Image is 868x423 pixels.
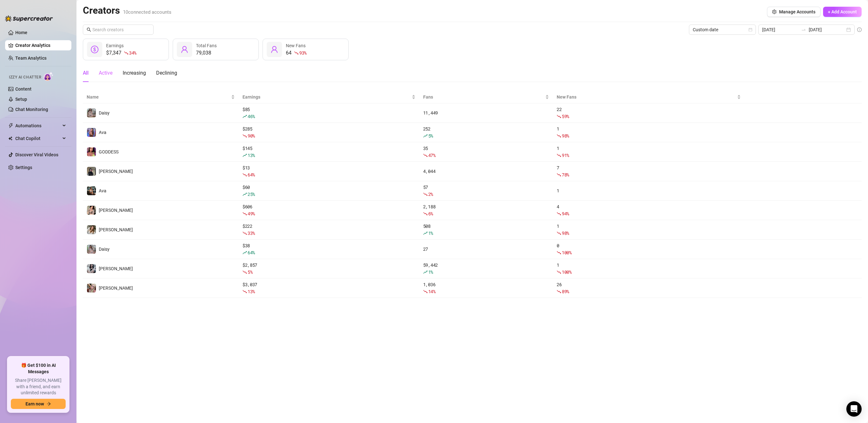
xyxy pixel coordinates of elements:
span: [PERSON_NAME] [99,208,133,213]
div: Increasing [123,69,146,77]
div: Declining [156,69,177,77]
span: fall [242,270,247,274]
div: 1 [557,125,741,139]
button: Manage Accounts [767,7,821,17]
div: 26 [557,281,741,295]
span: Ava [99,188,106,193]
span: dollar-circle [91,46,98,53]
span: [PERSON_NAME] [99,266,133,271]
span: fall [124,51,128,55]
div: 11,449 [423,109,549,116]
span: [PERSON_NAME] [99,227,133,232]
span: 100 % [562,249,572,256]
span: user [271,46,278,53]
div: 252 [423,125,549,139]
div: 0 [557,242,741,256]
a: Home [15,30,27,35]
div: $ 222 [242,223,416,237]
img: Ava [87,128,96,137]
div: 35 [423,145,549,159]
span: + Add Account [828,9,857,14]
span: GODDESS [99,149,119,154]
div: Active [99,69,112,77]
div: $ 3,037 [242,281,416,295]
span: 34 % [129,50,136,56]
div: 2,188 [423,203,549,217]
img: Anna [87,167,96,176]
span: 46 % [248,113,255,119]
span: 100 % [562,269,572,275]
span: fall [557,211,561,216]
span: to [801,27,806,32]
div: 79,038 [196,49,217,57]
span: rise [242,250,247,255]
span: fall [557,134,561,138]
span: fall [294,51,299,55]
span: rise [242,153,247,158]
span: 1 % [428,230,433,236]
a: Settings [15,165,32,170]
div: 59,442 [423,262,549,276]
span: fall [557,153,561,158]
div: $ 285 [242,125,416,139]
span: Daisy [99,110,110,115]
a: Chat Monitoring [15,107,48,112]
span: rise [423,270,428,274]
span: thunderbolt [8,123,13,128]
span: setting [772,10,777,14]
span: 13 % [248,152,255,158]
span: Fans [423,93,544,100]
span: info-circle [857,27,862,32]
img: Anna [87,284,96,293]
span: search [87,27,91,32]
span: Earnings [106,43,124,48]
span: 25 % [248,191,255,197]
div: All [83,69,89,77]
span: 6 % [428,211,433,217]
span: calendar [749,28,752,32]
div: 64 [286,49,307,57]
span: 13 % [248,288,255,294]
span: Izzy AI Chatter [9,74,41,80]
a: Setup [15,97,27,102]
img: Ava [87,186,96,195]
span: Name [87,93,230,100]
th: Fans [419,91,553,103]
div: 4 [557,203,741,217]
span: fall [557,270,561,274]
span: 64 % [248,249,255,256]
a: Content [15,86,32,92]
span: fall [557,231,561,235]
span: Manage Accounts [779,9,815,14]
button: Earn nowarrow-right [11,399,66,409]
span: fall [242,289,247,294]
span: user [181,46,188,53]
div: $ 2,857 [242,262,416,276]
div: $ 145 [242,145,416,159]
span: fall [242,211,247,216]
span: New Fans [286,43,306,48]
span: fall [242,231,247,235]
span: fall [557,289,561,294]
h2: Creators [83,4,171,17]
span: 47 % [428,152,436,158]
div: $ 13 [242,164,416,178]
div: 22 [557,106,741,120]
th: Earnings [239,91,419,103]
th: New Fans [553,91,745,103]
span: 14 % [428,288,436,294]
a: Team Analytics [15,56,47,61]
img: Chat Copilot [8,136,12,141]
button: + Add Account [823,7,862,17]
span: fall [557,173,561,177]
div: $ 60 [242,184,416,198]
span: Share [PERSON_NAME] with a friend, and earn unlimited rewards [11,377,66,396]
span: 89 % [562,288,569,294]
img: Daisy [87,108,96,117]
span: Daisy [99,247,110,252]
th: Name [83,91,239,103]
span: Chat Copilot [15,133,61,144]
span: 93 % [299,50,307,56]
div: 1,036 [423,281,549,295]
div: 27 [423,246,549,253]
